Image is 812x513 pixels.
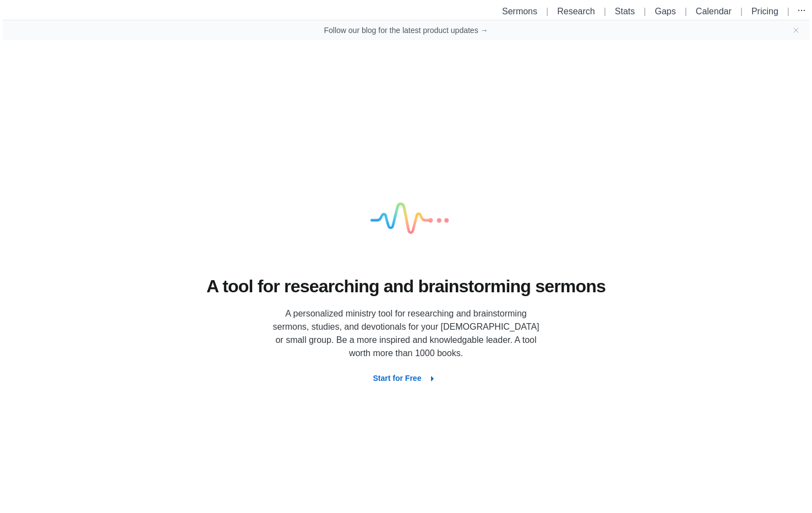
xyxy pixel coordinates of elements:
[680,5,691,18] li: |
[615,7,635,16] a: Stats
[792,26,800,35] button: Close banner
[751,7,778,16] a: Pricing
[542,5,553,18] li: |
[324,25,488,36] a: Follow our blog for the latest product updates →
[206,275,606,298] h1: A tool for researching and brainstorming sermons
[736,5,747,18] li: |
[557,7,595,16] a: Research
[696,7,732,16] a: Calendar
[783,5,794,18] li: |
[351,165,461,275] img: logo
[364,369,448,389] button: Start for Free
[600,5,611,18] li: |
[502,7,537,16] a: Sermons
[364,373,448,383] a: Start for Free
[655,7,675,16] a: Gaps
[639,5,650,18] li: |
[269,307,544,360] p: A personalized ministry tool for researching and brainstorming sermons, studies, and devotionals ...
